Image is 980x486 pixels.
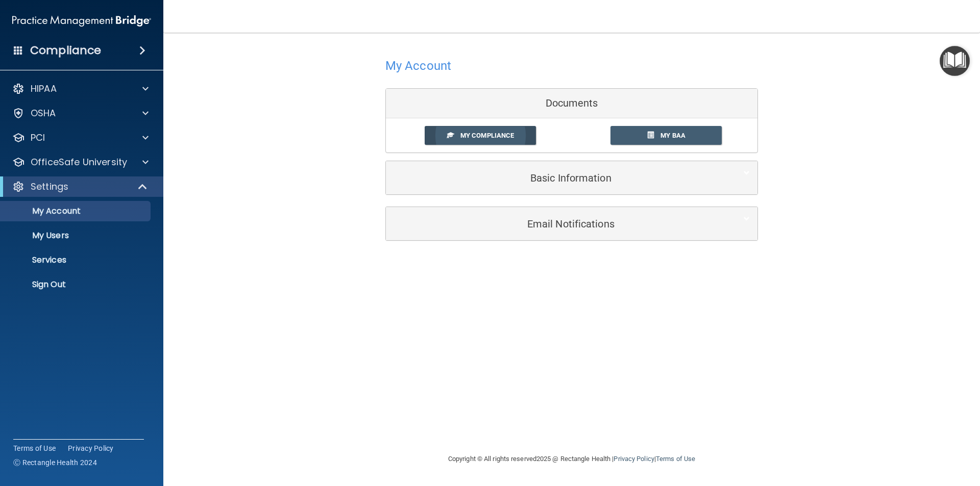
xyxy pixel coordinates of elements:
[31,181,68,193] p: Settings
[31,156,127,168] p: OfficeSafe University
[7,206,146,216] p: My Account
[13,443,56,453] a: Terms of Use
[12,11,151,31] img: PMB logo
[803,414,968,454] iframe: Drift Widget Chat Controller
[460,132,514,139] span: My Compliance
[394,172,719,184] h5: Basic Information
[394,166,750,189] a: Basic Information
[660,132,685,139] span: My BAA
[940,46,970,76] button: Open Resource Center
[385,59,451,72] h4: My Account
[7,231,146,241] p: My Users
[656,455,695,463] a: Terms of Use
[12,83,149,95] a: HIPAA
[31,83,57,95] p: HIPAA
[13,457,97,468] span: Ⓒ Rectangle Health 2024
[614,455,654,463] a: Privacy Policy
[12,181,148,193] a: Settings
[31,107,56,119] p: OSHA
[68,443,114,453] a: Privacy Policy
[386,89,757,118] div: Documents
[12,107,149,119] a: OSHA
[7,255,146,265] p: Services
[394,212,750,235] a: Email Notifications
[31,132,45,144] p: PCI
[12,156,149,168] a: OfficeSafe University
[12,132,149,144] a: PCI
[394,218,719,229] h5: Email Notifications
[385,443,758,475] div: Copyright © All rights reserved 2025 @ Rectangle Health | |
[7,279,146,290] p: Sign Out
[30,43,101,58] h4: Compliance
